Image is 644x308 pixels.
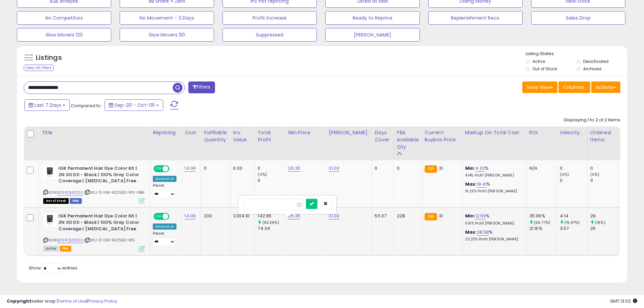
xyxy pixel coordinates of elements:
a: 28.58 [477,229,489,236]
span: | SKU: D-IGK-402550-WS [84,237,135,243]
button: No Competitors [17,11,111,25]
span: All listings that are currently out of stock and unavailable for purchase on Amazon [43,198,69,204]
button: Filters [188,81,215,93]
div: 0 [204,165,225,171]
a: 26.35 [288,213,300,219]
label: Active [532,58,545,64]
div: N/A [529,165,552,171]
div: 3304.10 [233,213,249,219]
div: % [465,229,521,242]
button: No Movement - 3 Days [120,11,214,25]
div: seller snap | | [7,298,117,305]
div: Preset: [153,231,176,246]
div: % [465,181,521,194]
div: Title [42,129,147,136]
span: 2025-10-14 13:02 GMT [610,298,637,304]
div: 0 [397,165,416,171]
div: Velocity [560,129,585,136]
span: OFF [168,214,179,219]
div: Inv. value [233,129,252,143]
div: 4.14 [560,213,587,219]
div: ROI [529,129,554,136]
img: 31ae6TFvE8L._SL40_.jpg [43,165,57,179]
small: FBA [425,213,437,220]
div: 35.06% [529,213,557,219]
b: IGK Permanent Hair Dye Color Kit | 2N 00:00 - Black | 100% Gray Color Coverage | [MEDICAL_DATA] Free [58,165,141,186]
small: (92.29%) [262,220,279,225]
a: 19.41 [477,181,487,188]
div: Repricing [153,129,179,136]
small: (16%) [595,220,605,225]
button: Replenishment Recs. [428,11,523,25]
a: 12.56 [475,213,486,219]
div: 0 [258,177,285,184]
div: % [465,213,521,226]
div: 0 [560,165,587,171]
p: 11.16% Profit [PERSON_NAME] [465,221,521,226]
p: 16.26% Profit [PERSON_NAME] [465,189,521,194]
b: Max: [465,181,477,187]
a: 14.06 [185,213,196,219]
a: 26.35 [288,165,300,172]
div: 200 [204,213,225,219]
a: 31.00 [329,165,339,172]
div: 228 [397,213,416,219]
button: [PERSON_NAME] [325,28,420,42]
span: Compared to: [71,102,102,109]
div: 0 [560,177,587,184]
span: Sep-29 - Oct-05 [115,102,155,109]
button: Save View [522,81,557,93]
p: 4.14% Profit [PERSON_NAME] [465,173,521,178]
div: Ordered Items [590,129,615,143]
p: Listing States: [526,51,627,57]
button: Suppressed [222,28,317,42]
span: Last 7 Days [34,102,61,109]
div: Preset: [153,183,176,198]
div: Cost [185,129,198,136]
button: Columns [558,81,590,93]
div: Fulfillable Quantity [204,129,227,143]
button: Ready to Reprice [325,11,420,25]
div: ASIN: [43,165,145,203]
div: Min Price [288,129,323,136]
button: Slow Movers 120 [17,28,111,42]
label: Deactivated [583,58,609,64]
div: Amazon AI [153,176,176,182]
h5: Listings [36,53,62,63]
a: Privacy Policy [88,298,117,304]
small: FBA [425,165,437,173]
a: 4.32 [475,165,485,172]
div: 142.95 [258,213,285,219]
p: 22.23% Profit [PERSON_NAME] [465,237,521,242]
span: ON [154,214,163,219]
span: FBM [70,198,82,204]
div: 25 [590,226,618,232]
div: 3.57 [560,226,587,232]
div: 74.34 [258,226,285,232]
button: Sep-29 - Oct-05 [104,99,163,111]
img: 31ae6TFvE8L._SL40_.jpg [43,213,57,227]
div: Displaying 1 to 2 of 2 items [564,117,620,123]
div: [PERSON_NAME] [329,129,369,136]
small: (65.77%) [534,220,550,225]
span: All listings currently available for purchase on Amazon [43,246,59,252]
div: 0 [375,165,388,171]
small: (0%) [560,172,569,177]
div: 0 [258,165,285,171]
div: Markup on Total Cost [465,129,524,136]
div: 0.00 [233,165,249,171]
div: Amazon AI [153,223,176,230]
button: Last 7 Days [24,99,70,111]
span: ON [154,166,163,172]
a: Terms of Use [58,298,87,304]
div: 21.15% [529,226,557,232]
div: 0 [590,177,618,184]
span: Show: entries [29,265,77,271]
a: B09RQMK2GS [57,190,83,195]
button: Slow Movers 90 [120,28,214,42]
small: (0%) [590,172,600,177]
th: The percentage added to the cost of goods (COGS) that forms the calculator for Min & Max prices. [462,126,526,160]
span: OFF [168,166,179,172]
b: Min: [465,213,475,219]
span: 31 [439,165,443,171]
